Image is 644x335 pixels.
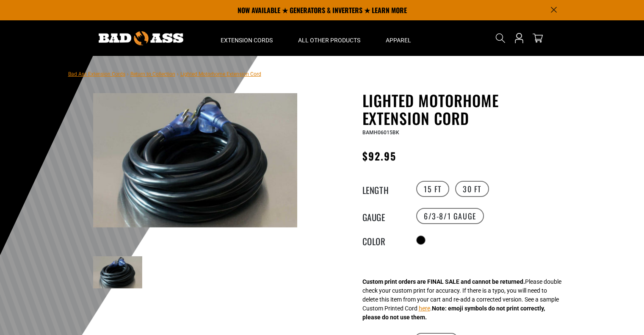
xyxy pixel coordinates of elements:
[208,20,285,56] summary: Extension Cords
[68,69,261,79] nav: breadcrumbs
[93,93,297,227] img: black
[416,208,484,224] label: 6/3-8/1 Gauge
[285,20,373,56] summary: All Other Products
[99,31,183,45] img: Bad Ass Extension Cords
[68,71,125,77] a: Bad Ass Extension Cords
[298,36,360,44] span: All Other Products
[373,20,424,56] summary: Apparel
[177,71,179,77] span: ›
[362,210,405,221] legend: Gauge
[386,36,411,44] span: Apparel
[362,277,561,322] div: Please double check your custom print for accuracy. If there is a typo, you will need to delete t...
[362,148,396,163] span: $92.95
[362,278,525,285] strong: Custom print orders are FINAL SALE and cannot be returned.
[221,36,273,44] span: Extension Cords
[93,256,142,288] img: black
[362,235,405,246] legend: Color
[362,91,570,127] h1: Lighted Motorhome Extension Cord
[180,71,261,77] span: Lighted Motorhome Extension Cord
[416,181,449,197] label: 15 FT
[362,305,545,321] strong: Note: emoji symbols do not print correctly, please do not use them.
[494,31,507,45] summary: Search
[419,304,430,313] button: here
[362,183,405,194] legend: Length
[455,181,489,197] label: 30 FT
[127,71,129,77] span: ›
[362,130,399,136] span: BAMH06015BK
[130,71,175,77] a: Return to Collection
